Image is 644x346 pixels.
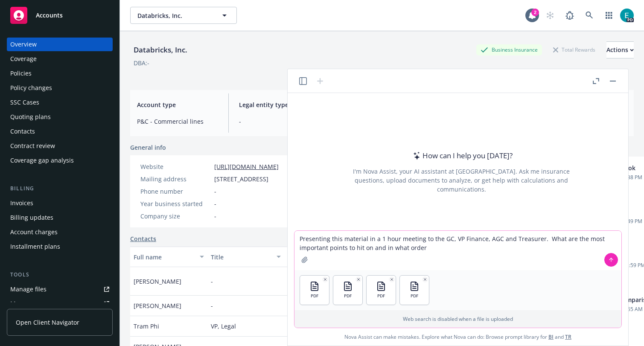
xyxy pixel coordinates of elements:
[377,293,385,299] span: PDF
[140,174,211,183] div: Mailing address
[411,293,418,299] span: PDF
[476,44,542,55] div: Business Insurance
[130,44,191,55] div: Databricks, Inc.
[10,38,37,51] div: Overview
[294,231,621,270] textarea: Presenting this material in a 1 hour meeting to the GC, VP Finance, AGC and Treasurer. What are t...
[565,333,571,340] a: TR
[140,212,211,221] div: Company size
[10,52,37,66] div: Coverage
[400,276,429,305] button: PDF
[7,110,113,124] a: Quoting plans
[130,247,207,267] button: Full name
[36,12,63,19] span: Accounts
[344,328,571,346] span: Nova Assist can make mistakes. Explore what Nova can do: Browse prompt library for and
[214,199,216,208] span: -
[561,7,578,24] a: Report a Bug
[130,143,166,152] span: General info
[16,318,79,327] span: Open Client Navigator
[134,301,181,310] span: [PERSON_NAME]
[239,100,320,109] span: Legal entity type
[344,293,352,299] span: PDF
[10,154,74,167] div: Coverage gap analysis
[10,282,47,296] div: Manage files
[606,42,634,58] div: Actions
[7,184,113,193] div: Billing
[600,7,618,24] a: Switch app
[137,100,218,109] span: Account type
[214,174,268,183] span: [STREET_ADDRESS]
[7,225,113,239] a: Account charges
[7,139,113,153] a: Contract review
[10,211,53,224] div: Billing updates
[140,162,211,171] div: Website
[341,167,581,194] div: I'm Nova Assist, your AI assistant at [GEOGRAPHIC_DATA]. Ask me insurance questions, upload docum...
[531,9,539,16] div: 2
[134,58,149,67] div: DBA: -
[140,199,211,208] div: Year business started
[7,297,113,311] a: Manage exposures
[300,315,616,323] p: Web search is disabled when a file is uploaded
[214,212,216,221] span: -
[7,96,113,109] a: SSC Cases
[134,277,181,286] span: [PERSON_NAME]
[10,96,39,109] div: SSC Cases
[7,125,113,138] a: Contacts
[211,253,272,262] div: Title
[284,247,413,267] button: Email
[10,225,58,239] div: Account charges
[548,333,554,340] a: BI
[549,44,600,55] div: Total Rewards
[7,154,113,167] a: Coverage gap analysis
[10,196,33,210] div: Invoices
[581,7,598,24] a: Search
[130,234,156,243] a: Contacts
[7,282,113,296] a: Manage files
[10,67,32,80] div: Policies
[7,211,113,224] a: Billing updates
[606,41,634,58] button: Actions
[7,67,113,80] a: Policies
[10,110,51,124] div: Quoting plans
[214,187,216,196] span: -
[7,38,113,51] a: Overview
[333,276,362,305] button: PDF
[7,81,113,95] a: Policy changes
[10,297,64,311] div: Manage exposures
[134,322,159,331] span: Tram Phi
[10,81,52,95] div: Policy changes
[10,125,35,138] div: Contacts
[137,117,218,126] span: P&C - Commercial lines
[207,247,285,267] button: Title
[137,11,211,20] span: Databricks, Inc.
[214,163,279,171] a: [URL][DOMAIN_NAME]
[10,240,60,253] div: Installment plans
[134,253,195,262] div: Full name
[542,7,559,24] a: Start snowing
[211,322,236,331] span: VP, Legal
[367,276,396,305] button: PDF
[300,276,329,305] button: PDF
[130,7,237,24] button: Databricks, Inc.
[7,3,113,27] a: Accounts
[7,52,113,66] a: Coverage
[7,196,113,210] a: Invoices
[140,187,211,196] div: Phone number
[311,293,318,299] span: PDF
[211,277,213,286] span: -
[211,301,213,310] span: -
[620,9,634,22] img: photo
[411,150,513,161] div: How can I help you [DATE]?
[7,240,113,253] a: Installment plans
[239,117,320,126] span: -
[10,139,55,153] div: Contract review
[7,270,113,279] div: Tools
